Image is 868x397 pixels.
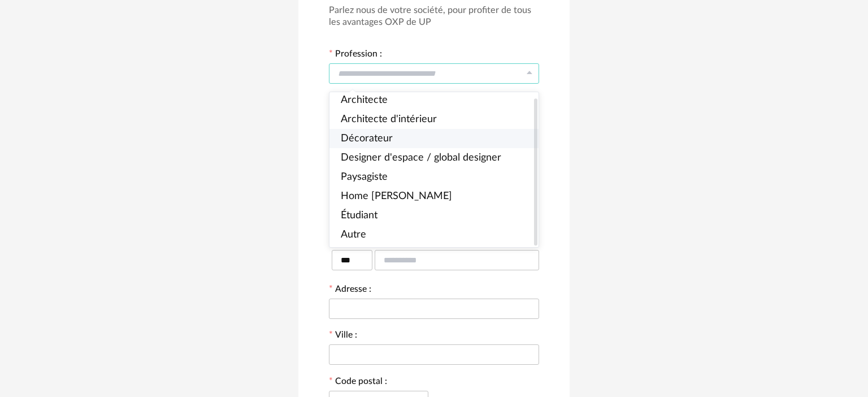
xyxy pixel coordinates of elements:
span: Étudiant [341,210,377,221]
span: Décorateur [341,133,393,144]
label: Code postal : [329,377,387,389]
span: Home [PERSON_NAME] [341,191,452,201]
label: Adresse : [329,285,371,296]
span: Autre [341,230,366,240]
span: Designer d'espace / global designer [341,153,501,163]
span: Architecte [341,95,388,105]
label: Ville : [329,331,357,342]
span: Paysagiste [341,172,388,182]
h3: Parlez nous de votre société, pour profiter de tous les avantages OXP de UP [329,5,539,28]
span: Architecte d'intérieur [341,114,437,124]
label: Profession : [329,50,382,61]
